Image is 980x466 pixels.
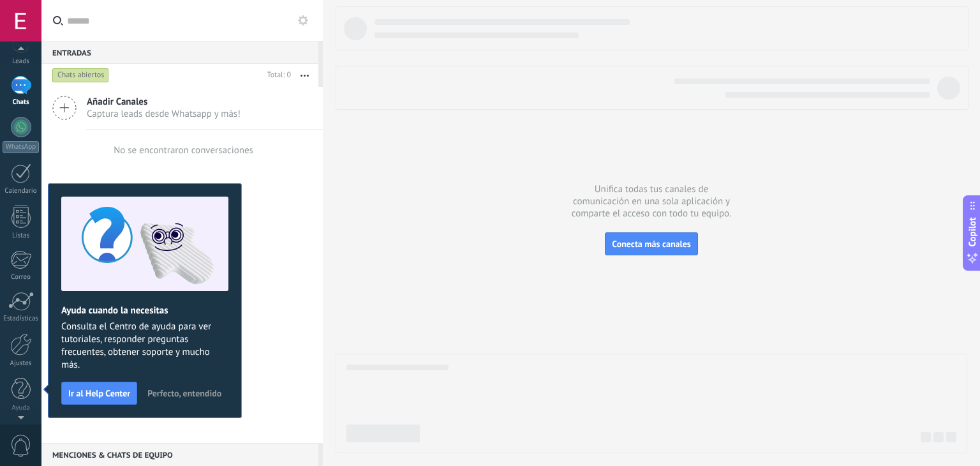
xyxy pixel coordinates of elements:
[3,315,40,323] div: Estadísticas
[3,273,40,282] div: Correo
[61,320,228,372] span: Consulta el Centro de ayuda para ver tutoriales, responder preguntas frecuentes, obtener soporte ...
[147,389,221,398] span: Perfecto, entendido
[262,69,291,82] div: Total: 0
[114,144,253,156] div: No se encontraron conversaciones
[612,238,690,250] span: Conecta más canales
[41,443,318,466] div: Menciones & Chats de equipo
[52,68,109,83] div: Chats abiertos
[3,359,40,368] div: Ajustes
[87,108,241,120] span: Captura leads desde Whatsapp y más!
[3,187,40,195] div: Calendario
[142,384,227,403] button: Perfecto, entendido
[3,404,40,412] div: Ayuda
[3,232,40,240] div: Listas
[966,218,979,247] span: Copilot
[61,382,137,405] button: Ir al Help Center
[3,57,40,66] div: Leads
[87,96,241,108] span: Añadir Canales
[68,389,130,398] span: Ir al Help Center
[605,232,697,255] button: Conecta más canales
[41,41,318,64] div: Entradas
[3,141,39,153] div: WhatsApp
[61,304,228,317] h2: Ayuda cuando la necesitas
[3,98,40,107] div: Chats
